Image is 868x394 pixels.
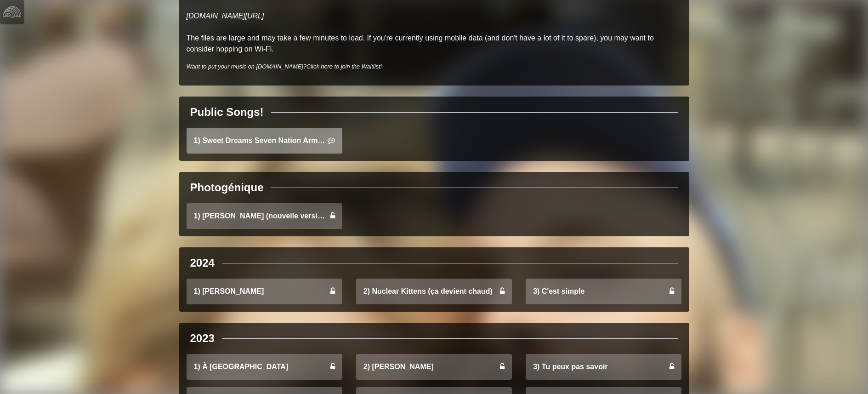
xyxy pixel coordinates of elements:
[187,354,342,380] a: 1) À [GEOGRAPHIC_DATA]
[356,354,512,380] a: 2) [PERSON_NAME]
[187,128,342,154] a: 1) Sweet Dreams Seven Nation Army Mashup
[187,203,342,229] a: 1) [PERSON_NAME] (nouvelle version)
[187,279,342,304] a: 1) [PERSON_NAME]
[526,279,681,304] a: 3) C'est simple
[190,104,264,120] div: Public Songs!
[3,3,21,21] img: logo-white-4c48a5e4bebecaebe01ca5a9d34031cfd3d4ef9ae749242e8c4bf12ef99f53e8.png
[187,12,264,20] a: [DOMAIN_NAME][URL]
[187,63,382,70] i: Want to put your music on [DOMAIN_NAME]?
[306,63,382,70] a: Click here to join the Waitlist!
[190,255,215,271] div: 2024
[190,179,264,196] div: Photogénique
[190,330,215,347] div: 2023
[526,354,681,380] a: 3) Tu peux pas savoir
[356,279,512,304] a: 2) Nuclear Kittens (ça devient chaud)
